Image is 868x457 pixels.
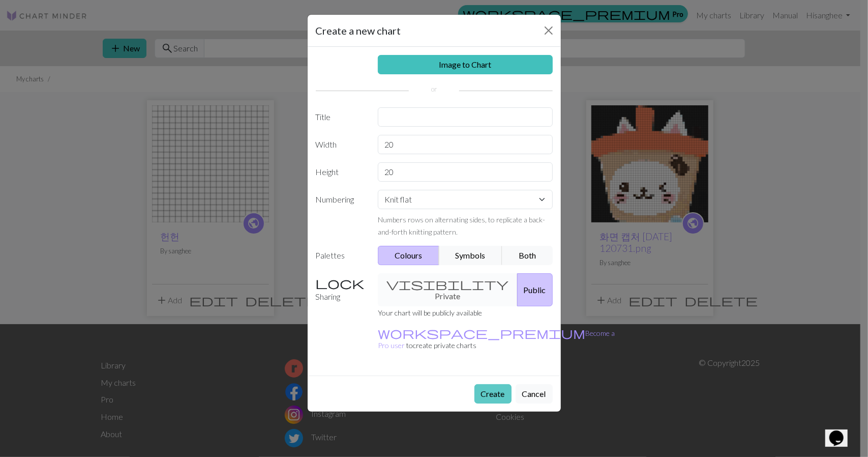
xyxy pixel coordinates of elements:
iframe: chat widget [825,416,858,447]
label: Height [310,162,372,182]
small: Numbers rows on alternating sides, to replicate a back-and-forth knitting pattern. [378,215,545,236]
label: Numbering [310,190,372,238]
label: Palettes [310,246,372,265]
a: Image to Chart [378,55,553,74]
label: Title [310,107,372,127]
button: Cancel [516,384,553,404]
button: Public [517,273,553,306]
small: to create private charts [378,329,615,350]
button: Close [541,22,557,39]
button: Colours [378,246,439,265]
button: Symbols [439,246,503,265]
span: workspace_premium [378,326,585,340]
label: Sharing [310,273,372,306]
label: Width [310,135,372,154]
small: Your chart will be publicly available [378,308,482,317]
a: Become a Pro user [378,329,615,350]
button: Both [502,246,553,265]
button: Create [474,384,512,404]
h5: Create a new chart [316,23,401,38]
